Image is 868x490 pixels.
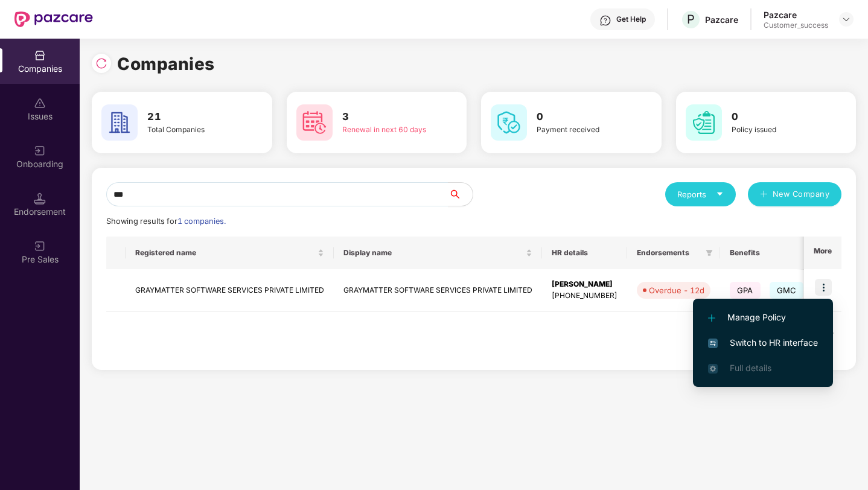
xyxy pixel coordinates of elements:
span: Full details [730,363,771,373]
div: Payment received [537,124,627,136]
div: Pazcare [764,9,828,21]
div: [PERSON_NAME] [552,279,617,290]
td: GRAYMATTER SOFTWARE SERVICES PRIVATE LIMITED [334,269,542,312]
div: Get Help [616,14,646,24]
img: svg+xml;base64,PHN2ZyBpZD0iQ29tcGFuaWVzIiB4bWxucz0iaHR0cDovL3d3dy53My5vcmcvMjAwMC9zdmciIHdpZHRoPS... [34,49,46,62]
div: Overdue - 12d [649,284,704,296]
span: Showing results for [106,217,226,226]
span: 1 companies. [177,217,226,226]
div: [PHONE_NUMBER] [552,290,617,302]
span: Manage Policy [708,311,818,324]
th: More [804,237,841,269]
span: search [448,189,473,199]
span: Endorsements [637,248,701,258]
h3: 0 [732,109,822,125]
th: Registered name [126,237,334,269]
span: Registered name [135,248,315,258]
img: svg+xml;base64,PHN2ZyB4bWxucz0iaHR0cDovL3d3dy53My5vcmcvMjAwMC9zdmciIHdpZHRoPSI2MCIgaGVpZ2h0PSI2MC... [296,104,333,141]
img: svg+xml;base64,PHN2ZyB4bWxucz0iaHR0cDovL3d3dy53My5vcmcvMjAwMC9zdmciIHdpZHRoPSI2MCIgaGVpZ2h0PSI2MC... [101,104,138,141]
img: svg+xml;base64,PHN2ZyBpZD0iSXNzdWVzX2Rpc2FibGVkIiB4bWxucz0iaHR0cDovL3d3dy53My5vcmcvMjAwMC9zdmciIH... [34,97,46,109]
th: HR details [542,237,627,269]
span: New Company [773,188,830,200]
img: svg+xml;base64,PHN2ZyB3aWR0aD0iMTQuNSIgaGVpZ2h0PSIxNC41IiB2aWV3Qm94PSIwIDAgMTYgMTYiIGZpbGw9Im5vbm... [34,192,46,205]
td: GRAYMATTER SOFTWARE SERVICES PRIVATE LIMITED [126,269,334,312]
span: caret-down [716,190,724,198]
span: P [687,12,695,27]
img: New Pazcare Logo [14,11,93,27]
span: plus [760,190,768,200]
img: icon [815,279,832,296]
img: svg+xml;base64,PHN2ZyB3aWR0aD0iMjAiIGhlaWdodD0iMjAiIHZpZXdCb3g9IjAgMCAyMCAyMCIgZmlsbD0ibm9uZSIgeG... [34,145,46,157]
span: Switch to HR interface [708,336,818,349]
span: GMC [770,282,804,299]
div: Pazcare [705,14,738,25]
h3: 21 [147,109,237,125]
span: filter [706,249,713,256]
h3: 3 [342,109,432,125]
div: Renewal in next 60 days [342,124,432,136]
div: Policy issued [732,124,822,136]
span: filter [703,246,715,260]
img: svg+xml;base64,PHN2ZyB4bWxucz0iaHR0cDovL3d3dy53My5vcmcvMjAwMC9zdmciIHdpZHRoPSI2MCIgaGVpZ2h0PSI2MC... [686,104,722,141]
div: Customer_success [764,21,828,30]
span: Display name [343,248,523,258]
img: svg+xml;base64,PHN2ZyBpZD0iUmVsb2FkLTMyeDMyIiB4bWxucz0iaHR0cDovL3d3dy53My5vcmcvMjAwMC9zdmciIHdpZH... [95,57,107,69]
img: svg+xml;base64,PHN2ZyB3aWR0aD0iMjAiIGhlaWdodD0iMjAiIHZpZXdCb3g9IjAgMCAyMCAyMCIgZmlsbD0ibm9uZSIgeG... [34,240,46,252]
img: svg+xml;base64,PHN2ZyB4bWxucz0iaHR0cDovL3d3dy53My5vcmcvMjAwMC9zdmciIHdpZHRoPSIxNi4zNjMiIGhlaWdodD... [708,364,718,374]
h1: Companies [117,51,215,77]
div: Total Companies [147,124,237,136]
th: Benefits [720,237,828,269]
img: svg+xml;base64,PHN2ZyBpZD0iRHJvcGRvd24tMzJ4MzIiIHhtbG5zPSJodHRwOi8vd3d3LnczLm9yZy8yMDAwL3N2ZyIgd2... [841,14,851,24]
img: svg+xml;base64,PHN2ZyB4bWxucz0iaHR0cDovL3d3dy53My5vcmcvMjAwMC9zdmciIHdpZHRoPSIxMi4yMDEiIGhlaWdodD... [708,314,715,322]
img: svg+xml;base64,PHN2ZyB4bWxucz0iaHR0cDovL3d3dy53My5vcmcvMjAwMC9zdmciIHdpZHRoPSIxNiIgaGVpZ2h0PSIxNi... [708,339,718,348]
h3: 0 [537,109,627,125]
img: svg+xml;base64,PHN2ZyB4bWxucz0iaHR0cDovL3d3dy53My5vcmcvMjAwMC9zdmciIHdpZHRoPSI2MCIgaGVpZ2h0PSI2MC... [491,104,527,141]
th: Display name [334,237,542,269]
img: svg+xml;base64,PHN2ZyBpZD0iSGVscC0zMngzMiIgeG1sbnM9Imh0dHA6Ly93d3cudzMub3JnLzIwMDAvc3ZnIiB3aWR0aD... [599,14,611,27]
button: plusNew Company [748,182,841,206]
div: Reports [677,188,724,200]
button: search [448,182,473,206]
span: GPA [730,282,761,299]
